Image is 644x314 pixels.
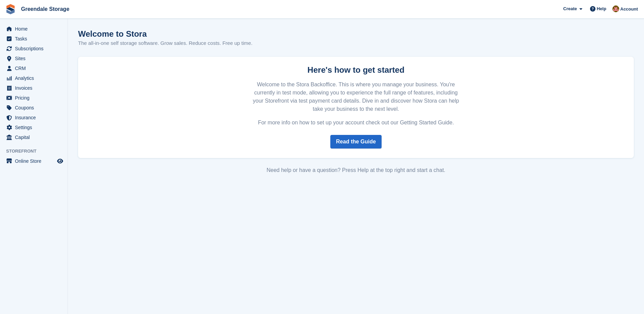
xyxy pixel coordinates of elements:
span: Help [597,5,606,12]
span: Settings [15,123,56,132]
span: Online Store [15,156,56,166]
div: Need help or have a question? Press Help at the top right and start a chat. [78,166,634,174]
span: Create [563,5,577,12]
span: Storefront [6,148,68,155]
span: CRM [15,64,56,73]
a: menu [3,93,64,103]
span: Subscriptions [15,44,56,53]
a: Greendale Storage [18,3,72,15]
img: Justin Swingler [612,5,619,12]
a: Preview store [56,157,64,165]
a: Read the Guide [330,135,382,149]
p: Welcome to the Stora Backoffice. This is where you manage your business. You're currently in test... [249,81,463,113]
strong: Here's how to get started [308,65,405,74]
a: menu [3,34,64,43]
a: menu [3,103,64,112]
span: Coupons [15,103,56,112]
span: Account [620,6,638,13]
span: Tasks [15,34,56,43]
span: Analytics [15,73,56,83]
a: menu [3,123,64,132]
a: menu [3,44,64,53]
a: menu [3,156,64,166]
span: Capital [15,133,56,142]
span: Pricing [15,93,56,103]
a: menu [3,24,64,34]
a: menu [3,64,64,73]
span: Home [15,24,56,34]
p: The all-in-one self storage software. Grow sales. Reduce costs. Free up time. [78,39,253,47]
a: menu [3,113,64,122]
span: Insurance [15,113,56,122]
a: menu [3,83,64,93]
p: For more info on how to set up your account check out our Getting Started Guide. [249,119,463,127]
span: Sites [15,54,56,63]
a: menu [3,54,64,63]
a: menu [3,133,64,142]
img: stora-icon-8386f47178a22dfd0bd8f6a31ec36ba5ce8667c1dd55bd0f319d3a0aa187defe.svg [5,4,16,14]
span: Invoices [15,83,56,93]
h1: Welcome to Stora [78,29,253,38]
a: menu [3,73,64,83]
